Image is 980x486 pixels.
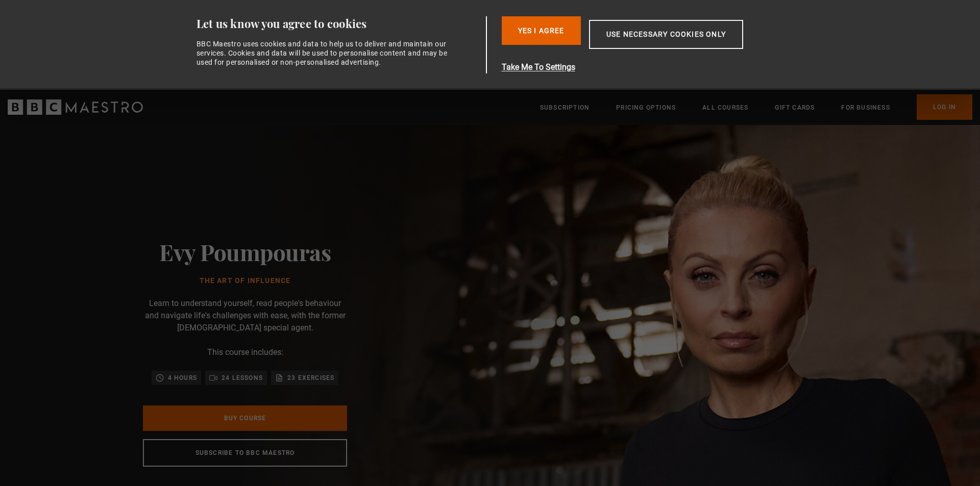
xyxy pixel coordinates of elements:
[917,94,972,120] a: Log In
[589,20,743,49] button: Use necessary cookies only
[841,103,890,113] a: For business
[775,103,815,113] a: Gift Cards
[207,346,283,359] p: This course includes:
[143,405,347,431] a: Buy Course
[197,16,482,31] div: Let us know you agree to cookies
[222,373,263,383] p: 24 lessons
[502,16,581,45] button: Yes I Agree
[197,39,454,67] div: BBC Maestro uses cookies and data to help us to deliver and maintain our services. Cookies and da...
[159,277,331,285] h1: The Art of Influence
[540,103,590,113] a: Subscription
[143,297,347,334] p: Learn to understand yourself, read people's behaviour and navigate life's challenges with ease, w...
[168,373,197,383] p: 4 hours
[540,94,972,120] nav: Primary
[502,61,792,73] button: Take Me To Settings
[143,439,347,467] a: Subscribe to BBC Maestro
[616,103,676,113] a: Pricing Options
[8,99,143,115] svg: BBC Maestro
[702,103,748,113] a: All Courses
[287,373,334,383] p: 23 exercises
[159,239,331,265] h2: Evy Poumpouras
